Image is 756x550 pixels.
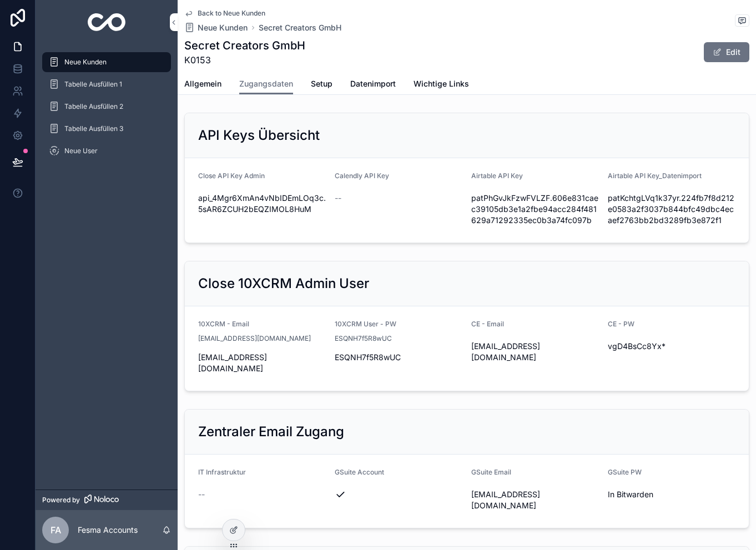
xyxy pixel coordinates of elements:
[198,9,265,18] span: Back to Neue Kunden
[64,58,107,67] span: Neue Kunden
[335,320,396,328] span: 10XCRM User - PW
[239,74,293,95] a: Zugangsdaten
[198,193,326,215] span: api_4Mgr6XmAn4vNbIDEmLOq3c.5sAR6ZCUH2bEQZIMOL8HuM
[198,22,248,33] span: Neue Kunden
[414,78,469,89] span: Wichtige Links
[42,52,171,72] a: Neue Kunden
[64,124,123,133] span: Tabelle Ausfüllen 3
[64,147,98,155] span: Neue User
[198,489,205,500] span: --
[311,78,332,89] span: Setup
[471,341,599,363] span: [EMAIL_ADDRESS][DOMAIN_NAME]
[311,74,332,96] a: Setup
[335,468,384,476] span: GSuite Account
[198,468,246,476] span: IT Infrastruktur
[471,489,599,511] span: [EMAIL_ADDRESS][DOMAIN_NAME]
[608,171,702,180] span: Airtable API Key_Datenimport
[198,352,326,374] span: [EMAIL_ADDRESS][DOMAIN_NAME]
[471,468,511,476] span: GSuite Email
[198,171,265,180] span: Close API Key Admin
[64,80,122,89] span: Tabelle Ausfüllen 1
[36,44,178,175] div: scrollable content
[608,341,735,352] span: vgD4BsCc8Yx*
[184,78,221,89] span: Allgemein
[36,490,178,510] a: Powered by
[184,9,265,18] a: Back to Neue Kunden
[350,78,396,89] span: Datenimport
[42,141,171,161] a: Neue User
[198,320,249,328] span: 10XCRM - Email
[335,352,462,363] span: ESQNH7f5R8wUC
[42,97,171,117] a: Tabelle Ausfüllen 2
[608,468,642,476] span: GSuite PW
[259,22,341,33] a: Secret Creators GmbH
[184,74,221,96] a: Allgemein
[608,193,735,226] span: patKchtgLVq1k37yr.224fb7f8d212e0583a2f3037b844bfc49dbc4ecaef2763bb2bd3289fb3e872f1
[704,42,749,62] button: Edit
[42,496,80,504] span: Powered by
[184,38,305,53] h1: Secret Creators GmbH
[239,78,293,89] span: Zugangsdaten
[184,53,305,67] span: K0153
[198,275,369,292] h2: Close 10XCRM Admin User
[198,127,320,144] h2: API Keys Übersicht
[471,320,504,328] span: CE - Email
[64,102,123,111] span: Tabelle Ausfüllen 2
[42,119,171,139] a: Tabelle Ausfüllen 3
[350,74,396,96] a: Datenimport
[608,489,735,500] span: In Bitwarden
[335,334,392,343] span: ESQNH7f5R8wUC
[608,320,634,328] span: CE - PW
[335,193,341,204] span: --
[198,423,344,441] h2: Zentraler Email Zugang
[471,193,599,226] span: patPhGvJkFzwFVLZF.606e831caec39105db3e1a2fbe94acc284f481629a71292335ec0b3a74fc097b
[471,171,523,180] span: Airtable API Key
[335,171,389,180] span: Calendly API Key
[198,334,311,343] span: [EMAIL_ADDRESS][DOMAIN_NAME]
[78,524,138,536] p: Fesma Accounts
[184,22,248,33] a: Neue Kunden
[88,13,126,31] img: App logo
[42,74,171,94] a: Tabelle Ausfüllen 1
[51,523,61,537] span: FA
[414,74,469,96] a: Wichtige Links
